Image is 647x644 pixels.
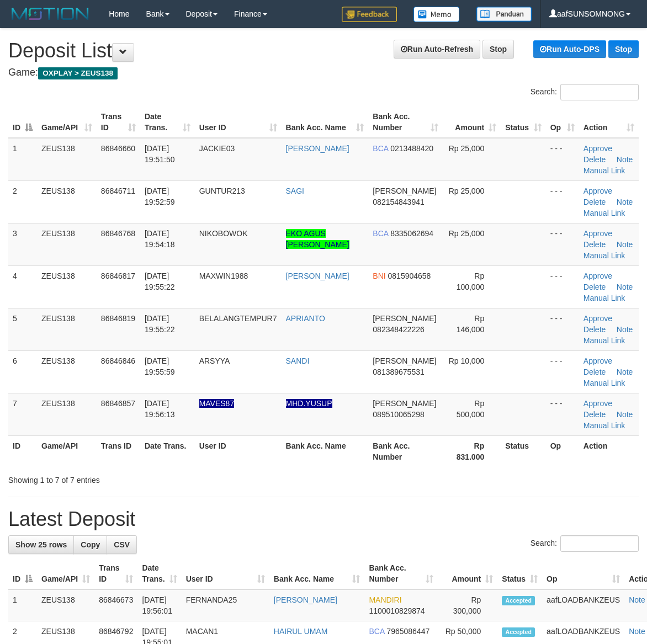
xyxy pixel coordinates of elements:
[579,435,639,467] th: Action
[364,558,438,589] th: Bank Acc. Number: activate to sort column ascending
[501,107,545,138] th: Status: activate to sort column ascending
[497,558,542,589] th: Status: activate to sort column ascending
[373,198,424,206] span: Copy 082154843941 to clipboard
[274,595,337,604] a: [PERSON_NAME]
[546,265,579,308] td: - - -
[282,435,369,467] th: Bank Acc. Name
[94,589,137,621] td: 86846673
[373,314,436,323] span: [PERSON_NAME]
[37,393,97,435] td: ZEUS138
[584,399,612,408] a: Approve
[37,180,97,223] td: ZEUS138
[101,187,135,195] span: 86846711
[546,308,579,350] td: - - -
[8,535,74,554] a: Show 25 rows
[584,198,606,206] a: Delete
[373,187,436,195] span: [PERSON_NAME]
[584,209,625,217] a: Manual Link
[8,393,37,435] td: 7
[560,84,639,100] input: Search:
[369,606,425,615] span: Copy 1100010829874 to clipboard
[286,229,349,249] a: EKO AGUS [PERSON_NAME]
[286,272,349,280] a: [PERSON_NAME]
[584,421,625,430] a: Manual Link
[373,410,424,419] span: Copy 089510065298 to clipboard
[617,410,633,419] a: Note
[37,350,97,393] td: ZEUS138
[501,435,545,467] th: Status
[182,589,269,621] td: FERNANDA25
[101,314,135,323] span: 86846819
[443,107,501,138] th: Amount: activate to sort column ascending
[145,272,175,291] span: [DATE] 19:55:22
[584,379,625,387] a: Manual Link
[73,535,107,554] a: Copy
[145,356,175,376] span: [DATE] 19:55:59
[482,40,514,58] a: Stop
[584,272,612,280] a: Approve
[182,558,269,589] th: User ID: activate to sort column ascending
[145,229,175,249] span: [DATE] 19:54:18
[97,107,140,138] th: Trans ID: activate to sort column ascending
[546,180,579,223] td: - - -
[81,540,100,549] span: Copy
[386,627,429,636] span: Copy 7965086447 to clipboard
[140,435,195,467] th: Date Trans.
[373,144,388,153] span: BCA
[457,399,485,419] span: Rp 500,000
[449,187,485,195] span: Rp 25,000
[502,627,535,637] span: Accepted
[8,589,37,621] td: 1
[137,589,181,621] td: [DATE] 19:56:01
[617,240,633,249] a: Note
[542,589,624,621] td: aafLOADBANKZEUS
[443,435,501,467] th: Rp 831.000
[38,67,118,79] span: OXPLAY > ZEUS138
[140,107,195,138] th: Date Trans.: activate to sort column ascending
[282,107,369,138] th: Bank Acc. Name: activate to sort column ascending
[37,308,97,350] td: ZEUS138
[390,229,433,238] span: Copy 8335062694 to clipboard
[584,283,606,291] a: Delete
[584,240,606,249] a: Delete
[286,399,332,408] a: MHD.YUSUP
[560,535,639,552] input: Search:
[274,627,328,636] a: HAIRUL UMAM
[37,558,94,589] th: Game/API: activate to sort column ascending
[8,6,92,22] img: MOTION_logo.png
[137,558,181,589] th: Date Trans.: activate to sort column ascending
[373,368,424,376] span: Copy 081389675531 to clipboard
[531,535,639,552] label: Search:
[145,399,175,419] span: [DATE] 19:56:13
[584,155,606,164] a: Delete
[97,435,140,467] th: Trans ID
[199,144,235,153] span: JACKIE03
[369,627,384,636] span: BCA
[269,558,365,589] th: Bank Acc. Name: activate to sort column ascending
[373,229,388,238] span: BCA
[629,595,645,604] a: Note
[199,356,230,365] span: ARSYYA
[286,356,310,365] a: SANDI
[199,314,277,323] span: BELALANGTEMPUR7
[145,187,175,206] span: [DATE] 19:52:59
[286,144,349,153] a: [PERSON_NAME]
[584,294,625,302] a: Manual Link
[195,107,282,138] th: User ID: activate to sort column ascending
[195,435,282,467] th: User ID
[8,508,639,530] h1: Latest Deposit
[584,187,612,195] a: Approve
[8,435,37,467] th: ID
[584,314,612,323] a: Approve
[37,589,94,621] td: ZEUS138
[199,272,248,280] span: MAXWIN1988
[546,435,579,467] th: Op
[8,308,37,350] td: 5
[584,410,606,419] a: Delete
[449,144,485,153] span: Rp 25,000
[584,356,612,365] a: Approve
[15,540,67,549] span: Show 25 rows
[101,356,135,365] span: 86846846
[8,180,37,223] td: 2
[101,272,135,280] span: 86846817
